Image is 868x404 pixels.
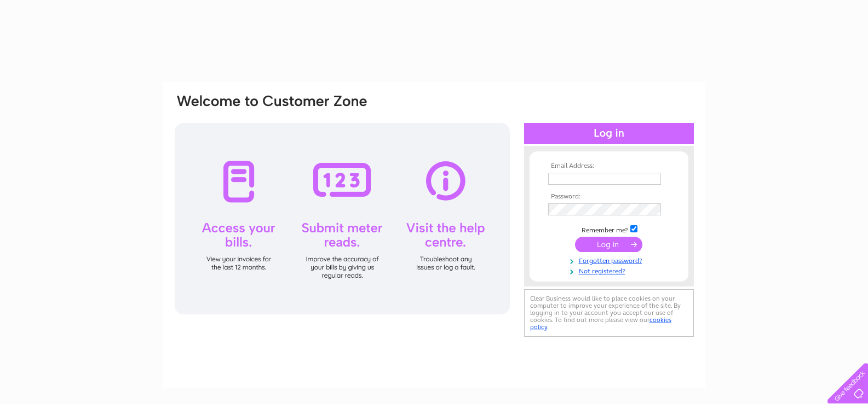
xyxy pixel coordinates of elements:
a: cookies policy [530,316,671,331]
input: Submit [575,237,642,252]
th: Password: [545,193,672,201]
th: Email Address: [545,162,672,170]
div: Clear Business would like to place cookies on your computer to improve your experience of the sit... [524,289,694,337]
td: Remember me? [545,224,672,235]
a: Forgotten password? [548,255,672,265]
a: Not registered? [548,265,672,276]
